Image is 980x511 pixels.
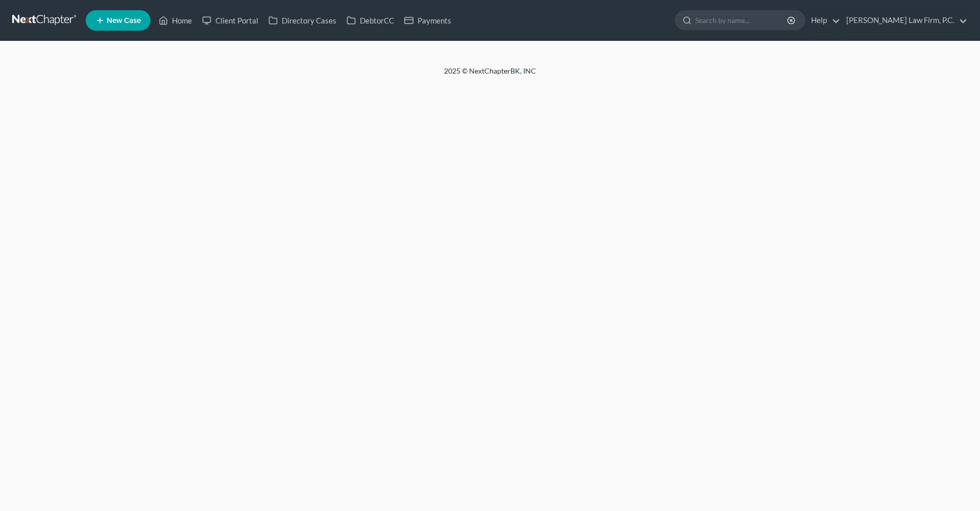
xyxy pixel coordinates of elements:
div: 2025 © NextChapterBK, INC [199,66,781,84]
a: Payments [399,11,456,30]
span: New Case [107,17,141,25]
input: Search by name... [695,11,789,30]
a: [PERSON_NAME] Law Firm, P.C. [841,11,967,30]
a: Help [806,11,840,30]
a: Client Portal [197,11,263,30]
a: Directory Cases [263,11,341,30]
a: DebtorCC [341,11,399,30]
a: Home [154,11,197,30]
